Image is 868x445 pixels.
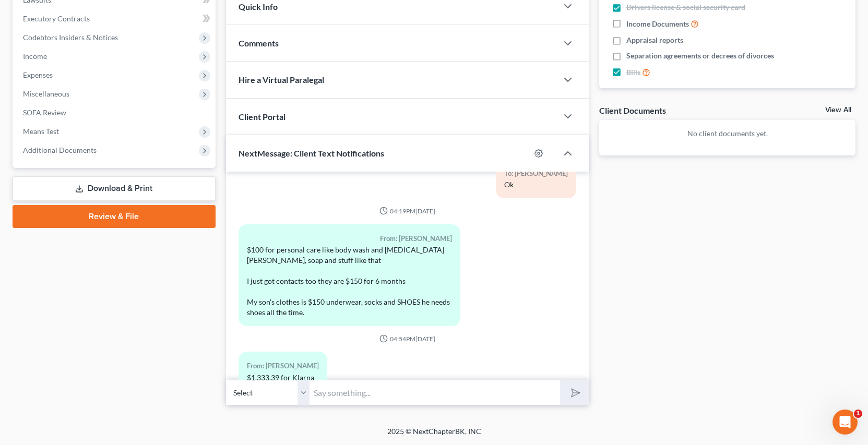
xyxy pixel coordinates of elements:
[504,167,568,179] div: To: [PERSON_NAME]
[23,52,47,61] span: Income
[239,207,576,215] div: 04:19PM[DATE]
[23,14,90,23] span: Executory Contracts
[247,360,319,372] div: From: [PERSON_NAME]
[13,205,216,228] a: Review & File
[608,128,847,139] p: No client documents yet.
[15,9,216,28] a: Executory Contracts
[239,75,324,85] span: Hire a Virtual Paralegal
[626,51,774,61] span: Separation agreements or decrees of divorces
[626,67,640,78] span: Bills
[23,33,118,42] span: Codebtors Insiders & Notices
[626,2,745,13] span: Drivers license & social security card
[854,410,862,418] span: 1
[23,146,97,154] span: Additional Documents
[23,127,59,136] span: Means Test
[504,179,568,190] div: Ok
[599,105,666,116] div: Client Documents
[825,106,851,114] a: View All
[239,334,576,343] div: 04:54PM[DATE]
[137,426,732,445] div: 2025 © NextChapterBK, INC
[23,89,69,98] span: Miscellaneous
[247,372,319,393] div: $1,333.39 for Klarna $411.64 zip
[626,35,683,45] span: Appraisal reports
[310,380,560,405] input: Say something...
[23,70,53,79] span: Expenses
[15,103,216,122] a: SOFA Review
[247,245,452,318] div: $100 for personal care like body wash and [MEDICAL_DATA][PERSON_NAME], soap and stuff like that I...
[23,108,66,117] span: SOFA Review
[13,176,216,201] a: Download & Print
[239,2,278,11] span: Quick Info
[626,19,689,29] span: Income Documents
[239,148,384,158] span: NextMessage: Client Text Notifications
[247,233,452,245] div: From: [PERSON_NAME]
[833,410,858,435] iframe: Intercom live chat
[239,38,279,48] span: Comments
[239,112,286,122] span: Client Portal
